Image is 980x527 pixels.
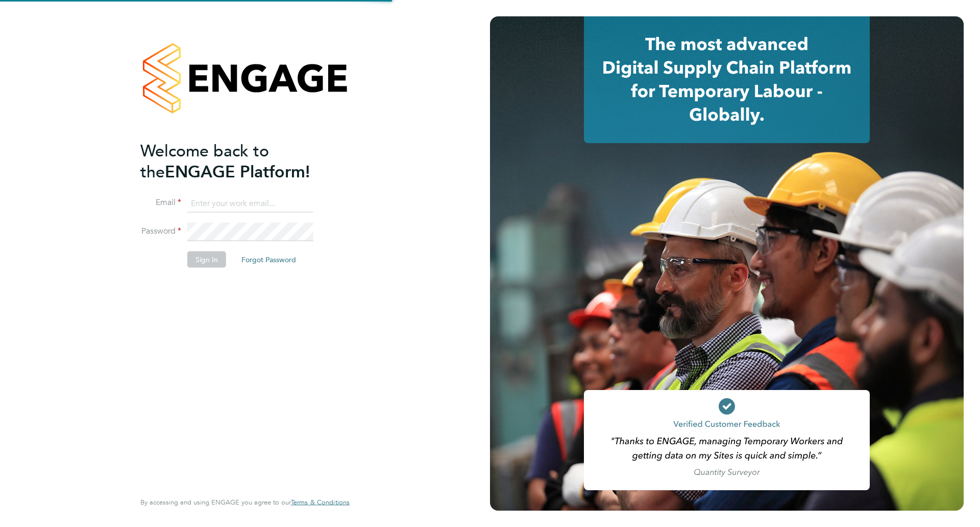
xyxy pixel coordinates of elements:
h2: ENGAGE Platform! [140,140,339,182]
a: Terms & Conditions [291,498,350,507]
button: Forgot Password [233,251,304,268]
span: By accessing and using ENGAGE you agree to our [140,498,350,507]
button: Sign In [187,251,226,268]
input: Enter your work email... [187,194,313,213]
label: Email [140,197,181,208]
span: Welcome back to the [140,141,269,181]
label: Password [140,226,181,237]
